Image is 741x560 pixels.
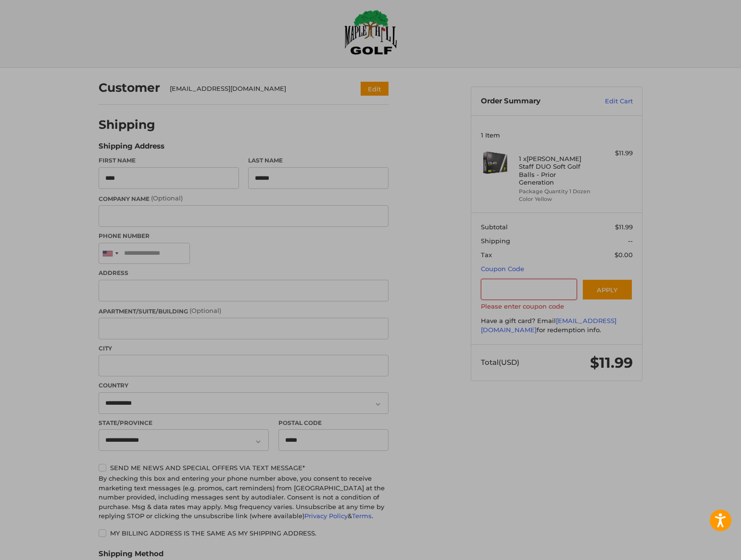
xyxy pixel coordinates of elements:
[582,279,633,300] button: Apply
[481,316,633,335] div: Have a gift card? Email for redemption info.
[99,117,155,132] h2: Shipping
[170,84,342,94] div: [EMAIL_ADDRESS][DOMAIN_NAME]
[481,265,524,273] a: Coupon Code
[519,155,592,186] h4: 1 x [PERSON_NAME] Staff DUO Soft Golf Balls - Prior Generation
[615,251,633,259] span: $0.00
[662,534,741,560] iframe: Google Customer Reviews
[99,474,389,521] div: By checking this box and entering your phone number above, you consent to receive marketing text ...
[99,194,389,203] label: Company Name
[481,251,492,259] span: Tax
[99,141,164,156] legend: Shipping Address
[99,232,389,240] label: Phone Number
[99,80,160,95] h2: Customer
[99,381,389,390] label: Country
[151,194,183,202] small: (Optional)
[361,82,389,96] button: Edit
[99,464,389,472] label: Send me news and special offers via text message*
[519,195,592,203] li: Color Yellow
[481,237,510,245] span: Shipping
[628,237,633,245] span: --
[99,529,389,537] label: My billing address is the same as my shipping address.
[519,187,592,196] li: Package Quantity 1 Dozen
[481,97,584,106] h3: Order Summary
[304,512,348,520] a: Privacy Policy
[352,512,372,520] a: Terms
[99,306,389,316] label: Apartment/Suite/Building
[481,223,508,231] span: Subtotal
[584,97,633,106] a: Edit Cart
[99,419,269,427] label: State/Province
[189,307,221,314] small: (Optional)
[481,131,633,139] h3: 1 Item
[615,223,633,231] span: $11.99
[481,279,578,300] input: Gift Certificate or Coupon Code
[344,10,397,55] img: Maple Hill Golf
[248,156,389,165] label: Last Name
[481,358,519,367] span: Total (USD)
[99,344,389,353] label: City
[99,243,121,264] div: United States: +1
[99,269,389,277] label: Address
[590,354,633,372] span: $11.99
[278,419,389,427] label: Postal Code
[481,302,633,310] label: Please enter coupon code
[595,149,633,158] div: $11.99
[99,156,239,165] label: First Name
